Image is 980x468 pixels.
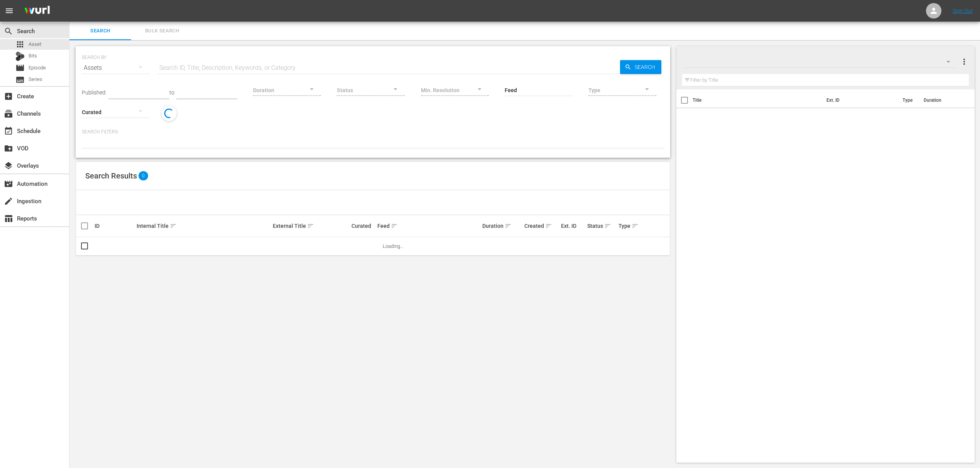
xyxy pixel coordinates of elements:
[693,89,822,111] th: Title
[82,89,106,96] span: Published:
[15,75,25,84] span: Series
[4,92,13,101] span: Create
[4,179,13,189] span: Automation
[137,221,270,231] div: Internal Title
[4,27,13,36] span: Search
[383,243,404,249] span: Loading...
[74,27,127,35] span: Search
[377,221,480,231] div: Feed
[136,27,188,35] span: Bulk Search
[4,161,13,170] span: Overlays
[95,223,134,229] div: ID
[822,89,898,111] th: Ext. ID
[561,223,585,229] div: Ext. ID
[139,171,148,180] span: 0
[15,52,25,61] div: Bits
[545,222,552,229] span: sort
[960,57,969,66] span: more_vert
[898,89,919,111] th: Type
[169,89,174,96] span: to
[170,222,177,229] span: sort
[604,222,611,229] span: sort
[4,144,13,153] span: VOD
[273,221,349,231] div: External Title
[524,221,559,231] div: Created
[307,222,314,229] span: sort
[960,52,969,71] button: more_vert
[505,222,512,229] span: sort
[29,40,41,48] span: Asset
[587,221,617,231] div: Status
[85,171,137,180] span: Search Results
[953,8,973,14] a: Sign Out
[482,221,522,231] div: Duration
[4,197,13,206] span: Ingestion
[4,109,13,118] span: Channels
[4,126,13,136] span: Schedule
[632,60,661,74] span: Search
[82,57,150,79] div: Assets
[632,222,639,229] span: sort
[82,129,664,135] p: Search Filters:
[391,222,398,229] span: sort
[29,52,37,60] span: Bits
[618,221,637,231] div: Type
[29,76,42,83] span: Series
[351,223,375,229] div: Curated
[5,6,14,15] span: menu
[19,2,56,20] img: ans4CAIJ8jUAAAAAAAAAAAAAAAAAAAAAAAAgQb4GAAAAAAAAAAAAAAAAAAAAAAAAJMjXAAAAAAAAAAAAAAAAAAAAAAAAgAT5G...
[4,214,13,223] span: Reports
[29,64,46,72] span: Episode
[15,63,25,72] span: Episode
[620,60,661,74] button: Search
[919,89,965,111] th: Duration
[15,40,25,49] span: Asset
